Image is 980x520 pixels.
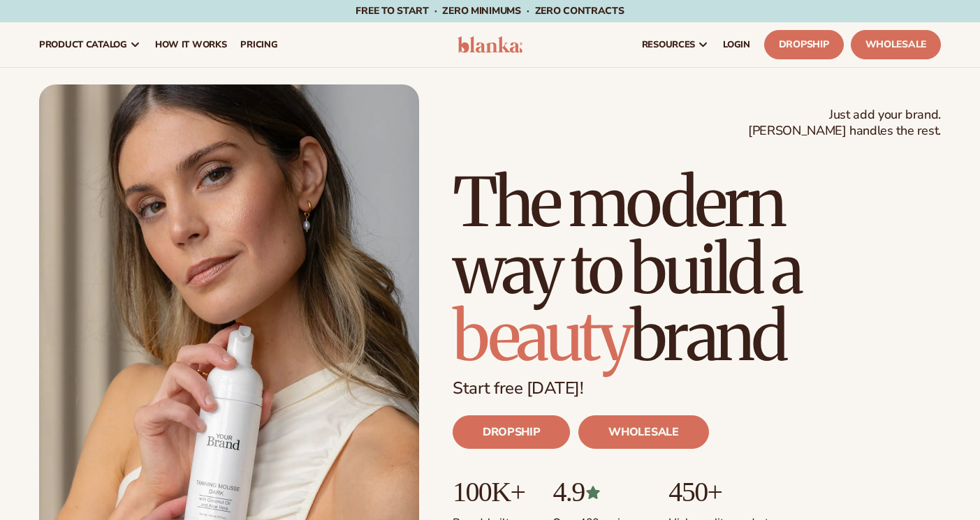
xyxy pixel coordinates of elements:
[32,22,148,67] a: product catalog
[716,22,757,67] a: LOGIN
[635,22,716,67] a: resources
[851,30,941,59] a: Wholesale
[453,415,570,449] a: DROPSHIP
[723,39,750,50] span: LOGIN
[148,22,234,67] a: How It Works
[642,39,695,50] span: resources
[155,39,227,50] span: How It Works
[240,39,277,50] span: pricing
[233,22,284,67] a: pricing
[578,415,708,449] a: WHOLESALE
[668,477,774,507] p: 450+
[39,39,127,50] span: product catalog
[356,4,624,17] span: Free to start · ZERO minimums · ZERO contracts
[458,36,523,53] img: logo
[453,295,630,378] span: beauty
[748,107,941,140] span: Just add your brand. [PERSON_NAME] handles the rest.
[553,477,641,507] p: 4.9
[764,30,844,59] a: Dropship
[453,378,941,399] p: Start free [DATE]!
[453,477,525,507] p: 100K+
[453,169,941,370] h1: The modern way to build a brand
